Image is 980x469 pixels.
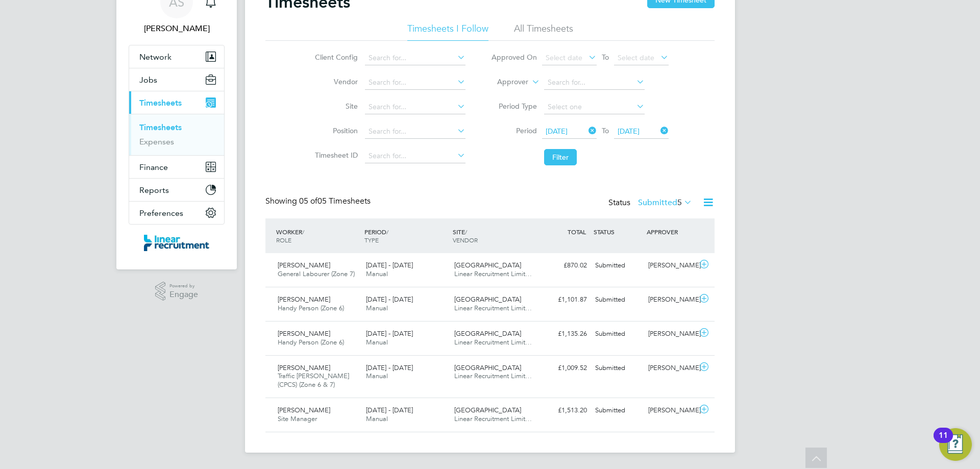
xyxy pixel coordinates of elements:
[365,76,465,90] input: Search for...
[276,236,291,244] span: ROLE
[139,98,182,108] span: Timesheets
[644,360,697,377] div: [PERSON_NAME]
[155,282,199,301] a: Powered byEngage
[139,185,169,195] span: Reports
[144,235,209,251] img: linearrecruitment-logo-retina.png
[453,236,478,244] span: VENDOR
[465,228,467,236] span: /
[454,295,521,304] span: [GEOGRAPHIC_DATA]
[591,402,644,419] div: Submitted
[139,52,171,62] span: Network
[407,22,488,41] li: Timesheets I Follow
[365,100,465,114] input: Search for...
[366,329,413,338] span: [DATE] - [DATE]
[312,53,358,62] label: Client Config
[454,406,521,414] span: [GEOGRAPHIC_DATA]
[599,51,612,64] span: To
[129,156,224,178] button: Finance
[618,53,654,62] span: Select date
[312,102,358,111] label: Site
[366,363,413,372] span: [DATE] - [DATE]
[591,291,644,308] div: Submitted
[514,22,573,41] li: All Timesheets
[312,151,358,160] label: Timesheet ID
[939,435,948,449] div: 11
[482,77,528,87] label: Approver
[129,202,224,224] button: Preferences
[450,223,538,249] div: SITE
[644,402,697,419] div: [PERSON_NAME]
[265,196,373,207] div: Showing
[454,269,532,278] span: Linear Recruitment Limit…
[546,127,568,136] span: [DATE]
[366,261,413,269] span: [DATE] - [DATE]
[278,295,330,304] span: [PERSON_NAME]
[608,196,694,210] div: Status
[366,338,388,347] span: Manual
[278,406,330,414] span: [PERSON_NAME]
[129,235,225,251] a: Go to home page
[278,372,349,389] span: Traffic [PERSON_NAME] (CPCS) (Zone 6 & 7)
[139,162,168,172] span: Finance
[644,223,697,241] div: APPROVER
[491,126,537,135] label: Period
[454,329,521,338] span: [GEOGRAPHIC_DATA]
[591,223,644,241] div: STATUS
[129,114,224,155] div: Timesheets
[169,290,198,299] span: Engage
[362,223,450,249] div: PERIOD
[544,100,645,114] input: Select one
[129,179,224,201] button: Reports
[312,77,358,86] label: Vendor
[274,223,362,249] div: WORKER
[278,338,344,347] span: Handy Person (Zone 6)
[454,304,532,312] span: Linear Recruitment Limit…
[618,127,640,136] span: [DATE]
[278,261,330,269] span: [PERSON_NAME]
[644,326,697,342] div: [PERSON_NAME]
[544,76,645,90] input: Search for...
[366,414,388,423] span: Manual
[312,126,358,135] label: Position
[538,402,591,419] div: £1,513.20
[644,291,697,308] div: [PERSON_NAME]
[129,68,224,91] button: Jobs
[454,372,532,380] span: Linear Recruitment Limit…
[644,257,697,274] div: [PERSON_NAME]
[278,269,355,278] span: General Labourer (Zone 7)
[139,75,157,85] span: Jobs
[454,338,532,347] span: Linear Recruitment Limit…
[278,329,330,338] span: [PERSON_NAME]
[491,102,537,111] label: Period Type
[139,208,183,218] span: Preferences
[299,196,317,206] span: 05 of
[129,22,225,35] span: Alyssa Smith
[365,51,465,65] input: Search for...
[278,304,344,312] span: Handy Person (Zone 6)
[366,295,413,304] span: [DATE] - [DATE]
[278,414,317,423] span: Site Manager
[302,228,304,236] span: /
[538,291,591,308] div: £1,101.87
[365,125,465,139] input: Search for...
[538,360,591,377] div: £1,009.52
[169,282,198,290] span: Powered by
[365,149,465,163] input: Search for...
[591,257,644,274] div: Submitted
[544,149,577,165] button: Filter
[299,196,371,206] span: 05 Timesheets
[546,53,582,62] span: Select date
[677,198,682,208] span: 5
[591,326,644,342] div: Submitted
[599,124,612,137] span: To
[366,406,413,414] span: [DATE] - [DATE]
[538,326,591,342] div: £1,135.26
[386,228,388,236] span: /
[139,137,174,146] a: Expenses
[129,45,224,68] button: Network
[139,122,182,132] a: Timesheets
[278,363,330,372] span: [PERSON_NAME]
[366,269,388,278] span: Manual
[366,304,388,312] span: Manual
[454,414,532,423] span: Linear Recruitment Limit…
